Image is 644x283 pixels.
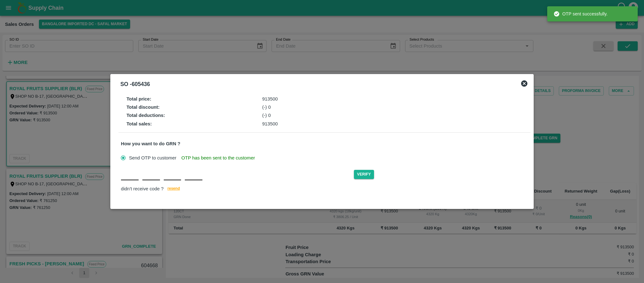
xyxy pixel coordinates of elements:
[354,170,374,179] button: Verify
[126,121,152,126] strong: Total sales :
[168,185,180,192] span: resend
[164,185,184,193] button: resend
[129,154,176,161] span: Send OTP to customer
[126,96,151,101] strong: Total price :
[262,121,278,126] span: 913500
[121,141,180,146] strong: How you want to do GRN ?
[553,8,608,20] div: OTP sent successfully.
[126,105,159,110] strong: Total discount :
[262,96,278,101] span: 913500
[126,113,165,118] strong: Total deductions :
[262,105,271,110] span: (-) 0
[121,185,528,193] div: didn't receive code ?
[120,80,150,89] div: SO - 605436
[181,154,255,161] span: OTP has been sent to the customer
[262,113,271,118] span: (-) 0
